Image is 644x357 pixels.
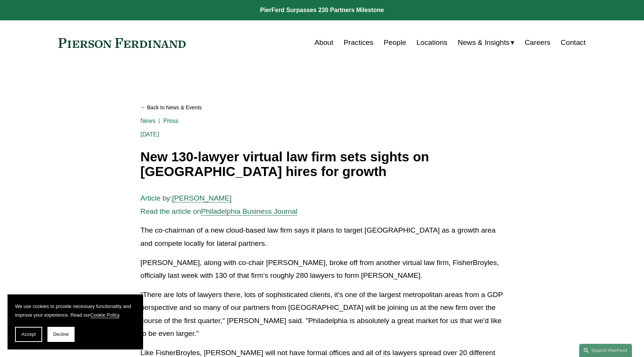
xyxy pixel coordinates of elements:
[140,194,172,202] span: Article by:
[8,294,143,349] section: Cookie banner
[53,332,69,337] span: Decline
[140,117,156,124] a: News
[140,131,159,138] span: [DATE]
[140,150,504,179] h1: New 130-lawyer virtual law firm sets sights on [GEOGRAPHIC_DATA] hires for growth
[90,312,119,318] a: Cookie Policy
[201,207,298,215] a: Philadelphia Business Journal
[15,327,42,342] button: Accept
[417,35,447,50] a: Locations
[561,35,586,50] a: Contact
[140,288,504,340] p: “There are lots of lawyers there, lots of sophisticated clients, it's one of the largest metropol...
[47,327,75,342] button: Decline
[314,35,333,50] a: About
[140,256,504,282] p: [PERSON_NAME], along with co-chair [PERSON_NAME], broke off from another virtual law firm, Fisher...
[343,35,373,50] a: Practices
[458,36,510,49] span: News & Insights
[140,101,504,114] a: Back to News & Events
[458,35,514,50] a: folder dropdown
[21,332,36,337] span: Accept
[579,344,632,357] a: Search this site
[172,194,232,202] a: [PERSON_NAME]
[163,117,179,124] a: Press
[15,302,136,319] p: We use cookies to provide necessary functionality and improve your experience. Read our .
[384,35,406,50] a: People
[140,224,504,250] p: The co-chairman of a new cloud-based law firm says it plans to target [GEOGRAPHIC_DATA] as a grow...
[525,35,550,50] a: Careers
[140,207,201,215] span: Read the article on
